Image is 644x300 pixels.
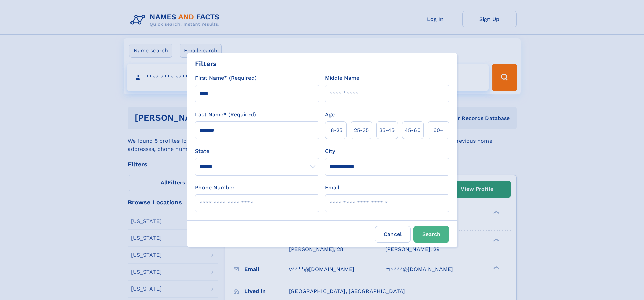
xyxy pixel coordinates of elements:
[413,226,449,243] button: Search
[433,126,444,134] span: 60+
[195,59,217,69] div: Filters
[354,126,369,134] span: 25‑35
[195,184,235,192] label: Phone Number
[405,126,421,134] span: 45‑60
[379,126,395,134] span: 35‑45
[325,147,335,155] label: City
[195,74,257,82] label: First Name* (Required)
[195,111,256,119] label: Last Name* (Required)
[375,226,411,243] label: Cancel
[325,184,339,192] label: Email
[195,147,319,155] label: State
[325,111,335,119] label: Age
[329,126,342,134] span: 18‑25
[325,74,359,82] label: Middle Name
